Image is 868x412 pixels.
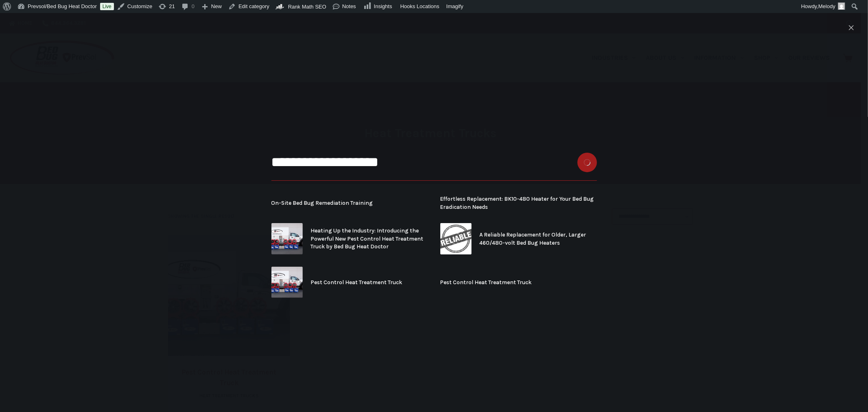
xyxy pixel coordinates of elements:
span: On-Site Bed Bug Remediation Training [271,199,373,207]
span: Rank Math SEO [288,4,326,10]
span: Pest Control Heat Treatment Truck [440,278,532,287]
div: Search results [271,195,597,298]
span: Effortless Replacement: BK10-480 Heater for Your Bed Bug Eradication Needs [440,195,597,211]
a: Live [100,3,114,10]
span: Pest Control Heat Treatment Truck [310,278,402,287]
span: Melody [818,3,835,9]
span: A Reliable Replacement for Older, Larger 460/480-volt Bed Bug Heaters [479,231,597,247]
button: Search button [577,153,597,172]
button: Open LiveChat chat widget [7,3,31,28]
button: Close search modal [845,21,858,34]
img: Picture1-100x100.png [271,267,303,298]
img: Picture1-2-100x100.png [271,223,303,254]
input: Search for... [271,144,597,181]
img: shutterstock_1899796516-100x100.jpeg [440,223,472,254]
span: Insights [374,3,392,9]
span: Heating Up the Industry: Introducing the Powerful New Pest Control Heat Treatment Truck by Bed Bu... [310,227,428,251]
